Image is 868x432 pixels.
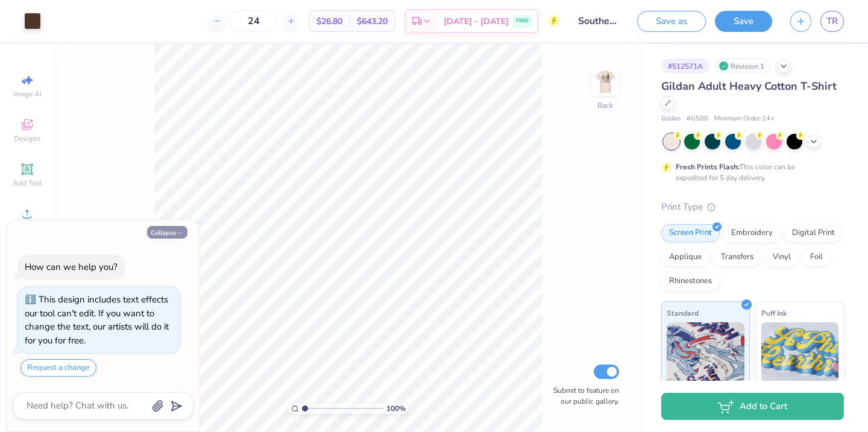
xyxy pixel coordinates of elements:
[20,359,96,377] button: Request a change
[713,248,761,266] div: Transfers
[593,70,617,94] img: Back
[667,322,744,383] img: Standard
[444,15,509,28] span: [DATE] - [DATE]
[765,248,799,266] div: Vinyl
[661,200,844,214] div: Print Type
[723,224,781,242] div: Embroidery
[230,10,277,32] input: – –
[25,293,169,346] div: This design includes text effects our tool can't edit. If you want to change the text, our artist...
[316,15,342,28] span: $26.80
[820,11,844,32] a: TR
[661,393,844,420] button: Add to Cart
[715,58,771,74] div: Revision 1
[676,161,824,183] div: This color can be expedited for 5 day delivery.
[826,14,838,28] span: TR
[676,162,740,172] strong: Fresh Prints Flash:
[14,134,40,143] span: Designs
[147,226,187,239] button: Collapse
[661,79,837,93] span: Gildan Adult Heavy Cotton T-Shirt
[13,89,42,99] span: Image AI
[597,100,613,111] div: Back
[661,224,720,242] div: Screen Print
[25,261,118,273] div: How can we help you?
[715,11,772,32] button: Save
[516,17,529,25] span: FREE
[13,178,42,188] span: Add Text
[661,58,709,74] div: # 512571A
[802,248,831,266] div: Foil
[661,114,681,124] span: Gildan
[687,114,708,124] span: # G500
[661,272,720,290] div: Rhinestones
[637,11,706,32] button: Save as
[714,114,775,124] span: Minimum Order: 24 +
[667,307,699,319] span: Standard
[547,385,619,407] label: Submit to feature on our public gallery.
[761,307,787,319] span: Puff Ink
[569,9,628,33] input: Untitled Design
[761,322,839,383] img: Puff Ink
[661,248,709,266] div: Applique
[784,224,843,242] div: Digital Print
[386,403,406,414] span: 100 %
[357,15,388,28] span: $643.20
